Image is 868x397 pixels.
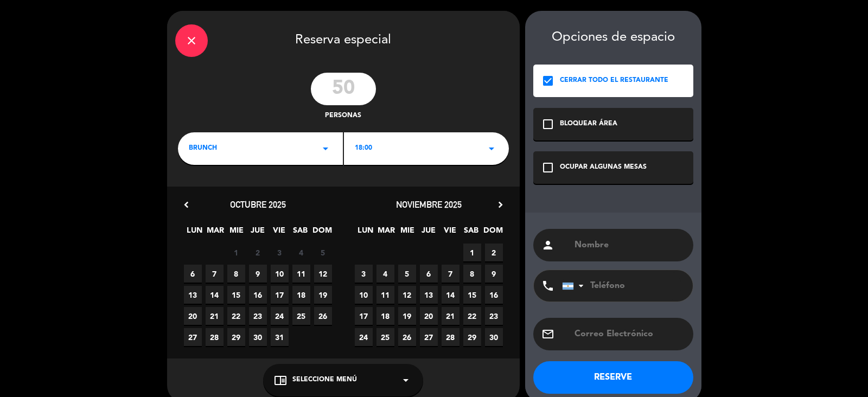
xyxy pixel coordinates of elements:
span: 29 [227,328,245,346]
span: 28 [442,328,459,346]
i: person [541,239,554,252]
div: OCUPAR ALGUNAS MESAS [560,162,647,173]
span: 27 [420,328,438,346]
input: Correo Electrónico [573,326,685,342]
i: phone [541,279,554,292]
i: check_box_outline_blank [541,161,554,174]
span: 7 [206,265,224,283]
span: JUE [249,224,267,242]
span: noviembre 2025 [396,199,462,210]
span: 9 [249,265,267,283]
span: SAB [291,224,309,242]
i: check_box_outline_blank [541,118,554,131]
input: Teléfono [562,270,681,302]
span: 10 [271,265,289,283]
span: DOM [312,224,330,242]
span: 4 [376,265,394,283]
span: 27 [184,328,202,346]
i: arrow_drop_down [485,142,498,155]
span: 8 [463,265,481,283]
span: 18 [292,286,310,304]
i: arrow_drop_down [319,142,332,155]
i: check_box [541,74,554,87]
span: 18:00 [355,143,372,154]
span: 11 [376,286,394,304]
i: close [185,34,198,47]
span: 30 [485,328,503,346]
span: 30 [249,328,267,346]
span: 1 [463,244,481,261]
span: 14 [442,286,459,304]
span: 4 [292,244,310,261]
span: 22 [227,307,245,325]
input: 0 [311,73,376,105]
span: 17 [271,286,289,304]
span: 5 [314,244,332,261]
span: 10 [355,286,373,304]
span: VIE [270,224,288,242]
span: DOM [483,224,501,242]
span: 6 [420,265,438,283]
span: 25 [292,307,310,325]
span: 9 [485,265,503,283]
span: 3 [271,244,289,261]
span: MIE [228,224,246,242]
span: 18 [376,307,394,325]
span: BRUNCH [189,143,217,154]
span: 15 [227,286,245,304]
span: 28 [206,328,224,346]
span: 20 [420,307,438,325]
span: 6 [184,265,202,283]
span: 29 [463,328,481,346]
span: JUE [420,224,438,242]
span: 24 [355,328,373,346]
div: BLOQUEAR ÁREA [560,119,617,130]
span: 2 [485,244,503,261]
span: 20 [184,307,202,325]
span: 14 [206,286,224,304]
span: MIE [399,224,417,242]
span: 23 [485,307,503,325]
span: 26 [314,307,332,325]
span: 7 [442,265,459,283]
span: octubre 2025 [230,199,286,210]
span: 11 [292,265,310,283]
i: email [541,328,554,341]
span: 16 [249,286,267,304]
span: 24 [271,307,289,325]
span: LUN [186,224,203,242]
div: Opciones de espacio [533,30,693,46]
span: MAR [207,224,225,242]
span: 12 [314,265,332,283]
input: Nombre [573,238,685,253]
span: 21 [206,307,224,325]
div: CERRAR TODO EL RESTAURANTE [560,75,668,86]
span: 19 [314,286,332,304]
span: personas [325,111,361,121]
i: chrome_reader_mode [274,374,287,387]
span: 13 [184,286,202,304]
span: 2 [249,244,267,261]
i: chevron_left [181,199,192,210]
span: 15 [463,286,481,304]
span: 12 [398,286,416,304]
span: Seleccione Menú [292,375,357,386]
i: arrow_drop_down [399,374,412,387]
span: 26 [398,328,416,346]
i: chevron_right [495,199,506,210]
span: 25 [376,328,394,346]
span: 31 [271,328,289,346]
span: 21 [442,307,459,325]
span: LUN [356,224,374,242]
div: Reserva especial [167,11,520,67]
span: 8 [227,265,245,283]
span: SAB [462,224,480,242]
span: 19 [398,307,416,325]
div: Argentina: +54 [563,271,588,301]
span: 3 [355,265,373,283]
span: 23 [249,307,267,325]
span: 1 [227,244,245,261]
span: 17 [355,307,373,325]
span: 5 [398,265,416,283]
button: RESERVE [533,361,693,394]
